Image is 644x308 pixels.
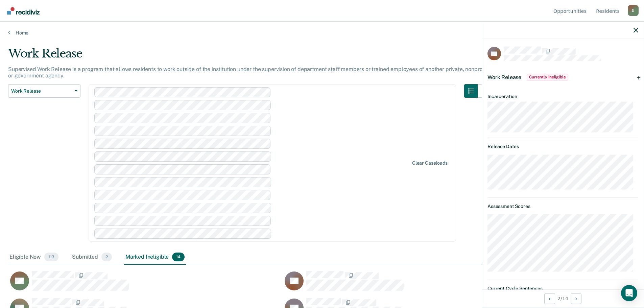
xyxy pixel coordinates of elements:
button: Profile dropdown button [628,5,639,16]
div: CaseloadOpportunityCell-1233716 [8,270,283,298]
dt: Incarceration [487,93,638,99]
dt: Assessment Scores [487,203,638,209]
div: Marked Ineligible [124,250,186,265]
button: Previous Opportunity [544,293,555,304]
p: Supervised Work Release is a program that allows residents to work outside of the institution und... [8,66,489,79]
dt: Current Cycle Sentences [487,286,638,291]
div: 2 / 14 [482,289,644,307]
div: D [628,5,639,16]
dt: Release Dates [487,144,638,149]
div: Open Intercom Messenger [621,285,637,301]
img: Recidiviz [7,7,40,15]
span: 2 [101,253,112,261]
div: Work Release [8,47,491,66]
div: Work ReleaseCurrently ineligible [482,66,644,88]
div: CaseloadOpportunityCell-1064229 [283,270,557,298]
button: Next Opportunity [571,293,581,304]
div: Eligible Now [8,250,60,265]
a: Home [8,30,636,36]
span: 113 [44,253,58,261]
span: Currently ineligible [527,74,568,80]
span: 14 [172,253,185,261]
span: Work Release [487,74,521,80]
div: Submitted [71,250,113,265]
span: Work Release [11,88,72,94]
div: Clear caseloads [412,160,448,166]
